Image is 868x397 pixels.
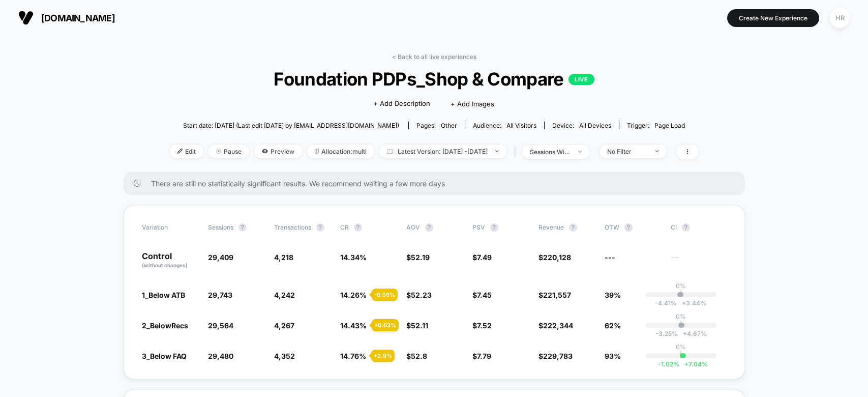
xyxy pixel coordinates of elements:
span: 14.43 % [340,321,367,330]
span: Latest Version: [DATE] - [DATE] [379,145,506,158]
span: Device: [544,122,619,129]
span: 7.49 [477,253,492,262]
span: 7.04 % [679,360,708,368]
span: $ [406,253,430,262]
span: all devices [579,122,611,129]
span: AOV [406,223,420,231]
span: 14.34 % [340,253,367,262]
span: Revenue [538,223,564,231]
span: Edit [170,145,203,158]
span: 221,557 [543,291,571,299]
span: Preview [254,145,302,158]
span: 229,783 [543,352,573,360]
span: -4.41 % [655,299,677,307]
span: $ [406,321,428,330]
span: 14.26 % [340,291,367,299]
button: ? [425,223,433,232]
button: Create New Experience [727,9,819,27]
span: Variation [142,223,198,232]
span: $ [538,321,573,330]
span: -1.02 % [658,360,679,368]
span: (without changes) [142,262,188,268]
button: ? [490,223,498,232]
span: 62% [605,321,621,330]
img: rebalance [315,149,319,154]
span: $ [406,352,427,360]
span: 52.8 [411,352,427,360]
span: 52.11 [411,321,428,330]
span: 7.52 [477,321,492,330]
span: 29,480 [208,352,233,360]
span: $ [472,291,492,299]
div: sessions with impression [530,148,571,156]
img: end [495,150,499,152]
img: calendar [387,149,393,154]
button: HR [827,8,853,29]
span: 3.44 % [677,299,706,307]
span: + [684,360,689,368]
p: 0% [676,313,686,320]
span: 4,218 [274,253,293,262]
span: $ [472,253,492,262]
span: 14.76 % [340,352,366,360]
div: Trigger: [627,122,685,129]
span: Page Load [654,122,685,129]
button: ? [316,223,324,232]
span: 4,267 [274,321,294,330]
span: + Add Description [373,99,430,109]
div: - 0.56 % [372,289,398,301]
div: Pages: [416,122,457,129]
span: 52.19 [411,253,430,262]
span: $ [538,253,571,262]
span: OTW [605,223,661,232]
img: Visually logo [18,10,34,25]
span: There are still no statistically significant results. We recommend waiting a few more days [151,179,725,188]
span: | [512,145,522,159]
a: < Back to all live experiences [392,53,476,61]
span: $ [472,321,492,330]
span: CI [671,223,727,232]
button: ? [238,223,247,232]
span: Allocation: multi [307,145,374,158]
div: HR [830,8,850,28]
button: ? [682,223,690,232]
button: ? [569,223,577,232]
div: + 2.9 % [371,350,395,362]
span: CR [340,223,349,231]
span: 222,344 [543,321,573,330]
span: 4.67 % [678,330,707,337]
img: end [216,149,221,154]
span: PSV [472,223,485,231]
span: Transactions [274,223,311,231]
span: 52.23 [411,291,432,299]
span: + [682,299,686,307]
span: + [683,330,687,337]
div: Audience: [473,122,536,129]
p: LIVE [568,74,594,85]
span: + Add Images [451,100,494,108]
p: Control [142,252,198,269]
span: Foundation PDPs_Shop & Compare [196,68,672,90]
span: 7.45 [477,291,492,299]
span: $ [406,291,432,299]
span: 39% [605,291,621,299]
span: --- [605,253,615,262]
span: 1_Below ATB [142,291,185,299]
button: ? [624,223,633,232]
span: 29,564 [208,321,233,330]
p: 0% [676,282,686,290]
span: $ [538,291,571,299]
span: Sessions [208,223,233,231]
img: edit [177,149,183,154]
p: | [680,320,682,328]
img: end [578,151,582,153]
span: $ [472,352,491,360]
button: [DOMAIN_NAME] [15,10,118,26]
span: 7.79 [477,352,491,360]
span: $ [538,352,573,360]
span: Start date: [DATE] (Last edit [DATE] by [EMAIL_ADDRESS][DOMAIN_NAME]) [183,122,399,129]
span: 29,409 [208,253,233,262]
span: other [441,122,457,129]
p: 0% [676,343,686,351]
span: --- [671,254,727,269]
